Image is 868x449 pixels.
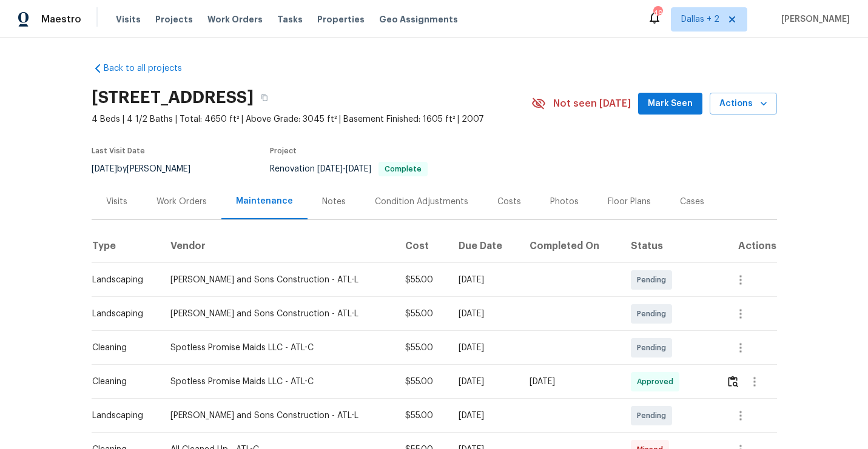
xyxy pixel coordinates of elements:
[637,410,671,422] span: Pending
[405,410,439,422] div: $55.00
[317,13,365,25] span: Properties
[497,196,521,208] div: Costs
[449,229,520,263] th: Due Date
[637,274,671,286] span: Pending
[459,410,511,422] div: [DATE]
[116,13,141,25] span: Visits
[207,13,263,25] span: Work Orders
[92,410,151,422] div: Landscaping
[726,367,740,396] button: Review Icon
[277,15,303,24] span: Tasks
[379,13,458,25] span: Geo Assignments
[170,410,386,422] div: [PERSON_NAME] and Sons Construction - ATL-L
[637,376,678,388] span: Approved
[395,229,449,263] th: Cost
[270,165,428,173] span: Renovation
[170,274,386,286] div: [PERSON_NAME] and Sons Construction - ATL-L
[405,376,439,388] div: $55.00
[380,165,426,173] span: Complete
[92,342,151,354] div: Cleaning
[653,7,662,19] div: 49
[375,196,468,208] div: Condition Adjustments
[92,113,531,125] span: 4 Beds | 4 1/2 Baths | Total: 4650 ft² | Above Grade: 3045 ft² | Basement Finished: 1605 ft² | 2007
[270,147,297,155] span: Project
[776,13,850,25] span: [PERSON_NAME]
[638,93,702,115] button: Mark Seen
[346,165,371,173] span: [DATE]
[92,229,161,263] th: Type
[716,229,777,263] th: Actions
[530,376,611,388] div: [DATE]
[41,13,81,25] span: Maestro
[621,229,716,263] th: Status
[405,274,439,286] div: $55.00
[317,165,343,173] span: [DATE]
[92,308,151,320] div: Landscaping
[608,196,651,208] div: Floor Plans
[681,13,719,25] span: Dallas + 2
[550,196,579,208] div: Photos
[637,308,671,320] span: Pending
[170,376,386,388] div: Spotless Promise Maids LLC - ATL-C
[322,196,346,208] div: Notes
[459,376,511,388] div: [DATE]
[520,229,621,263] th: Completed On
[648,96,693,111] span: Mark Seen
[92,376,151,388] div: Cleaning
[728,376,738,387] img: Review Icon
[405,308,439,320] div: $55.00
[156,196,207,208] div: Work Orders
[92,62,208,75] a: Back to all projects
[254,87,275,108] button: Copy Address
[92,147,145,155] span: Last Visit Date
[106,196,127,208] div: Visits
[161,229,395,263] th: Vendor
[459,274,511,286] div: [DATE]
[92,274,151,286] div: Landscaping
[719,96,767,111] span: Actions
[236,195,293,207] div: Maintenance
[170,308,386,320] div: [PERSON_NAME] and Sons Construction - ATL-L
[553,98,631,110] span: Not seen [DATE]
[317,165,371,173] span: -
[405,342,439,354] div: $55.00
[710,93,777,115] button: Actions
[170,342,386,354] div: Spotless Promise Maids LLC - ATL-C
[459,342,511,354] div: [DATE]
[637,342,671,354] span: Pending
[92,165,117,173] span: [DATE]
[680,196,704,208] div: Cases
[459,308,511,320] div: [DATE]
[155,13,193,25] span: Projects
[92,91,254,104] h2: [STREET_ADDRESS]
[92,162,205,176] div: by [PERSON_NAME]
